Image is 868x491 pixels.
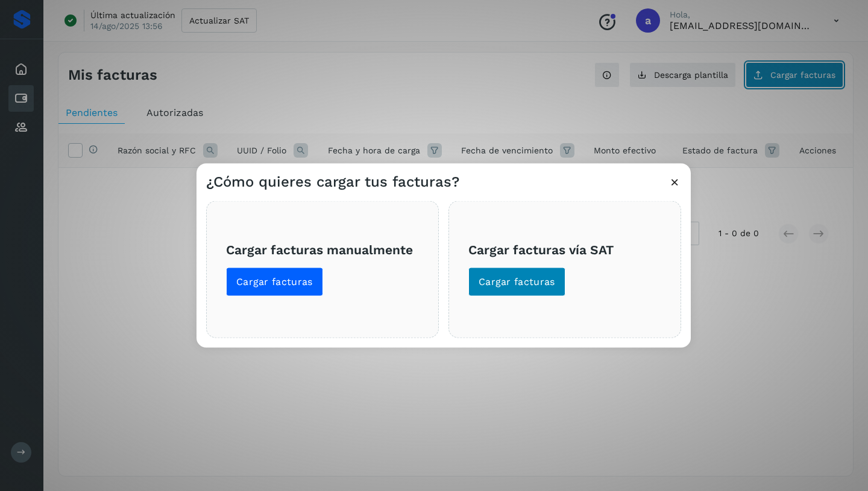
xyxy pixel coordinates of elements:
[236,275,313,288] span: Cargar facturas
[226,242,419,257] h3: Cargar facturas manualmente
[468,242,661,257] h3: Cargar facturas vía SAT
[206,173,459,190] h3: ¿Cómo quieres cargar tus facturas?
[479,275,555,288] span: Cargar facturas
[226,267,323,296] button: Cargar facturas
[468,267,565,296] button: Cargar facturas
